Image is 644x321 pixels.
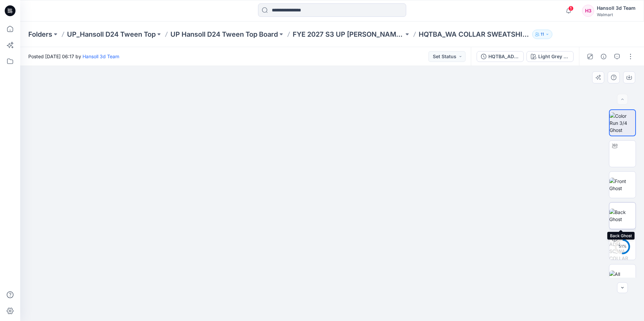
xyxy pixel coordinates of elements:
[532,30,552,39] button: 11
[477,51,524,62] button: HQTBA_ADM FC_WA COLLAR SWEATSHIRT
[614,244,631,249] div: 51 %
[597,12,636,17] div: Walmart
[488,53,519,60] div: HQTBA_ADM FC_WA COLLAR SWEATSHIRT
[609,234,636,260] img: HQTBA_ADM SC_WA COLLAR SWEATSHIRT Light Grey HTR
[568,6,574,11] span: 1
[609,178,636,192] img: Front Ghost
[609,209,636,223] img: Back Ghost
[67,30,156,39] a: UP_Hansoll D24 Tween Top
[609,271,636,285] img: All colorways
[597,4,636,12] div: Hansoll 3d Team
[541,31,544,38] p: 11
[610,112,635,134] img: Color Run 3/4 Ghost
[28,53,119,60] span: Posted [DATE] 06:17 by
[83,53,119,59] a: Hansoll 3d Team
[538,53,569,60] div: Light Grey HTR
[582,5,594,17] div: H3
[526,51,574,62] button: Light Grey HTR
[170,30,278,39] a: UP Hansoll D24 Tween Top Board
[419,30,530,39] p: HQTBA_WA COLLAR SWEATSHIRT
[598,51,609,62] button: Details
[28,30,52,39] a: Folders
[293,30,404,39] a: FYE 2027 S3 UP [PERSON_NAME] TOP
